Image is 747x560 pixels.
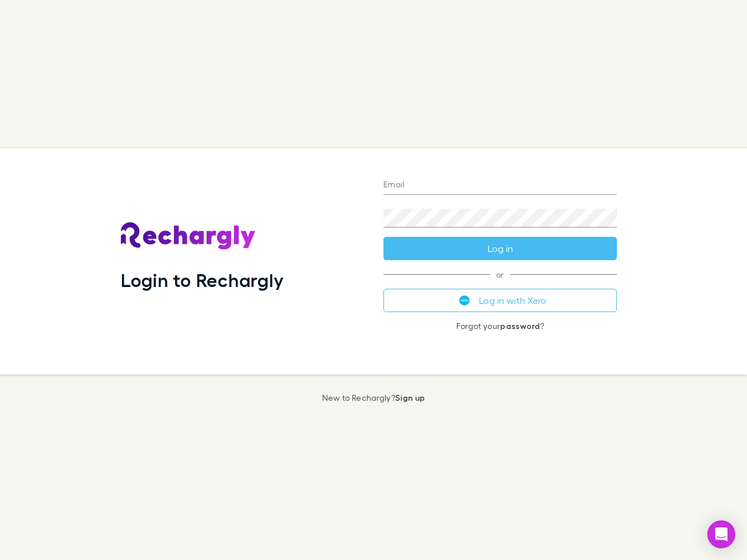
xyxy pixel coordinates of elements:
h1: Login to Rechargly [121,269,284,291]
span: or [383,274,617,275]
p: New to Rechargly? [322,393,425,402]
button: Log in with Xero [383,289,617,312]
div: Open Intercom Messenger [707,520,735,548]
a: password [500,321,540,331]
button: Log in [383,237,617,260]
p: Forgot your ? [383,321,617,331]
a: Sign up [395,393,425,402]
img: Rechargly's Logo [121,222,256,250]
img: Xero's logo [459,295,470,306]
